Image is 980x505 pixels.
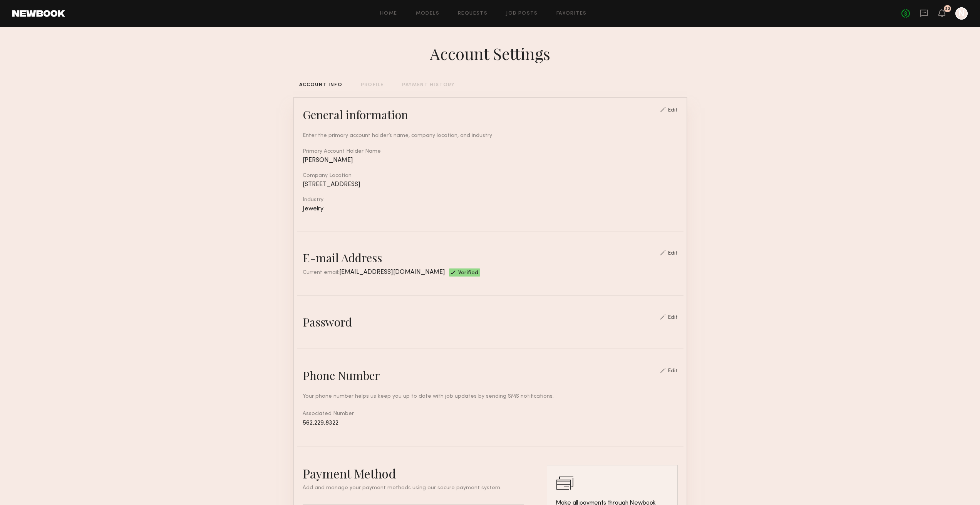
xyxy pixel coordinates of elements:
[303,368,380,383] div: Phone Number
[303,132,678,140] div: Enter the primary account holder’s name, company location, and industry
[668,108,678,113] div: Edit
[303,173,678,178] div: Company Location
[668,251,678,256] div: Edit
[556,11,587,16] a: Favorites
[402,83,455,88] div: PAYMENT HISTORY
[303,465,524,482] h2: Payment Method
[303,149,678,154] div: Primary Account Holder Name
[416,11,439,16] a: Models
[303,206,678,212] div: Jewelry
[668,368,678,374] div: Edit
[303,420,338,426] span: 562.229.8322
[361,83,384,88] div: PROFILE
[380,11,397,16] a: Home
[339,269,445,275] span: [EMAIL_ADDRESS][DOMAIN_NAME]
[945,7,950,11] div: 22
[303,182,678,188] div: [STREET_ADDRESS]
[303,197,678,203] div: Industry
[506,11,538,16] a: Job Posts
[303,107,408,122] div: General information
[303,485,524,491] p: Add and manage your payment methods using our secure payment system.
[303,157,678,164] div: [PERSON_NAME]
[458,11,487,16] a: Requests
[299,83,342,88] div: ACCOUNT INFO
[955,7,968,20] a: N
[303,314,352,330] div: Password
[303,410,678,427] div: Associated Number
[458,270,479,277] span: Verified
[430,43,550,64] div: Account Settings
[668,315,678,320] div: Edit
[303,268,445,277] div: Current email:
[303,392,678,400] div: Your phone number helps us keep you up to date with job updates by sending SMS notifications.
[303,250,382,265] div: E-mail Address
